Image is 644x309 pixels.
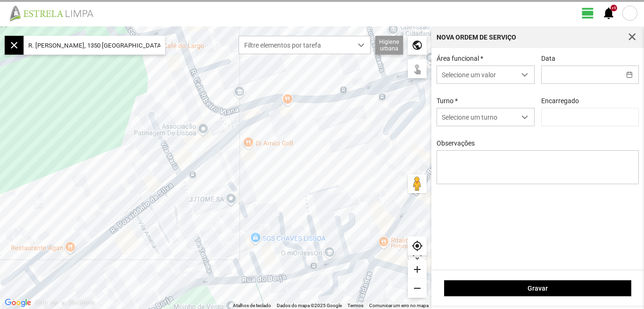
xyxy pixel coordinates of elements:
div: dropdown trigger [516,66,534,83]
button: Atalhos de teclado [233,302,271,309]
span: Gravar [449,285,627,292]
span: Filtre elementos por tarefa [239,36,352,54]
span: Selecione um turno [437,108,516,126]
img: file [7,5,104,22]
span: Selecione um valor [437,66,516,83]
button: Arraste o Pegman para o mapa para abrir o Street View [408,174,427,193]
div: dropdown trigger [516,108,534,126]
div: +9 [611,5,617,11]
div: remove [408,279,427,298]
div: close [5,36,24,55]
a: Comunicar um erro no mapa [369,303,429,308]
label: Turno * [437,97,458,105]
label: Área funcional * [437,55,483,62]
div: touch_app [408,59,427,78]
a: Termos (abre num novo separador) [347,303,363,308]
button: Gravar [444,280,631,296]
div: my_location [408,236,427,255]
img: Google [2,297,33,309]
div: public [408,36,427,55]
label: Data [541,55,555,62]
div: add [408,260,427,279]
span: Dados do mapa ©2025 Google [277,303,342,308]
span: view_day [581,6,595,20]
div: dropdown trigger [352,36,371,54]
label: Encarregado [541,97,579,105]
div: Higiene urbana [375,36,403,55]
label: Observações [437,139,475,147]
a: Abrir esta área no Google Maps (abre uma nova janela) [2,297,33,309]
input: Pesquise por local [24,36,165,55]
div: Nova Ordem de Serviço [437,34,516,41]
span: notifications [602,6,616,20]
